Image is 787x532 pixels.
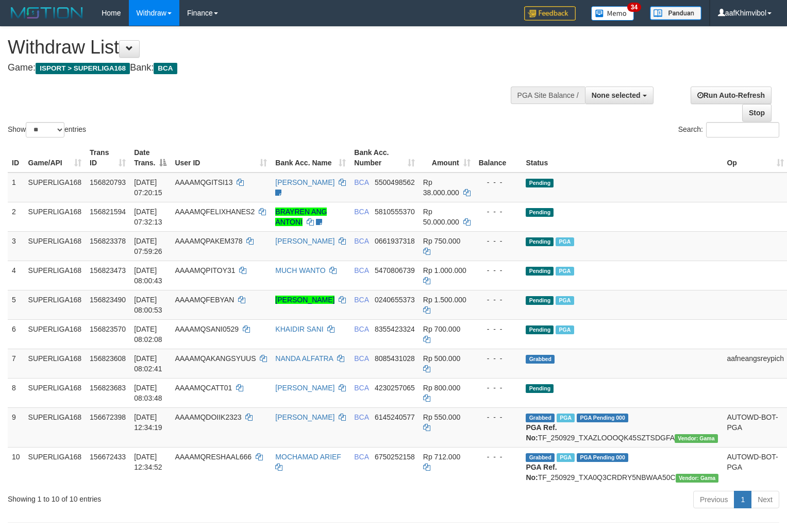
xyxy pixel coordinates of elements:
td: SUPERLIGA168 [24,290,86,319]
span: Rp 750.000 [423,237,460,245]
div: - - - [479,236,518,246]
span: Pending [526,267,554,276]
label: Search: [678,122,779,138]
td: TF_250929_TXA0Q3CRDRY5NBWAA50C [522,447,723,487]
a: NANDA ALFATRA [275,354,333,363]
td: SUPERLIGA168 [24,173,86,202]
span: [DATE] 12:34:52 [134,453,162,471]
span: 156672398 [90,413,126,421]
th: Date Trans.: activate to sort column descending [130,143,171,173]
span: PGA Pending [577,453,628,462]
th: Amount: activate to sort column ascending [419,143,475,173]
span: Copy 8355423324 to clipboard [375,325,415,333]
img: Button%20Memo.svg [591,6,634,21]
span: Copy 5500498562 to clipboard [375,178,415,186]
span: BCA [354,325,369,333]
td: TF_250929_TXAZLOOOQK45SZTSDGFA [522,407,723,447]
span: Pending [526,208,554,217]
span: [DATE] 08:02:08 [134,325,162,344]
a: [PERSON_NAME] [275,413,334,421]
a: MUCH WANTO [275,266,325,274]
span: [DATE] 07:32:13 [134,208,162,226]
span: BCA [354,266,369,274]
span: [DATE] 08:02:41 [134,354,162,373]
a: BRAYREN ANG ANTONI [275,208,327,226]
span: Marked by aafnonsreyleab [556,296,574,305]
span: AAAAMQSANI0529 [175,325,239,333]
td: SUPERLIGA168 [24,407,86,447]
span: BCA [354,208,369,216]
span: Rp 50.000.000 [423,208,459,226]
a: MOCHAMAD ARIEF [275,453,341,461]
span: Pending [526,237,554,246]
span: Rp 712.000 [423,453,460,461]
span: Pending [526,384,554,393]
span: Rp 500.000 [423,354,460,363]
td: 4 [8,261,24,290]
div: - - - [479,324,518,334]
a: Next [751,491,779,508]
span: Pending [526,325,554,334]
a: KHAIDIR SANI [275,325,323,333]
div: PGA Site Balance / [511,87,585,104]
span: Marked by aafsoycanthlai [557,414,575,422]
span: Copy 5810555370 to clipboard [375,208,415,216]
th: Balance [475,143,522,173]
span: Copy 6145240577 to clipboard [375,413,415,421]
img: Feedback.jpg [524,6,576,21]
td: 6 [8,319,24,349]
span: PGA Pending [577,414,628,422]
th: Game/API: activate to sort column ascending [24,143,86,173]
span: Copy 8085431028 to clipboard [375,354,415,363]
span: BCA [354,237,369,245]
span: AAAAMQAKANGSYUUS [175,354,256,363]
div: - - - [479,265,518,276]
span: AAAAMQCATT01 [175,384,232,392]
a: Run Auto-Refresh [691,87,772,104]
span: AAAAMQFELIXHANES2 [175,208,255,216]
div: - - - [479,353,518,364]
a: Previous [693,491,734,508]
a: [PERSON_NAME] [275,296,334,304]
span: AAAAMQFEBYAN [175,296,234,304]
span: Marked by aafnonsreyleab [556,267,574,276]
div: Showing 1 to 10 of 10 entries [8,490,320,504]
td: 1 [8,173,24,202]
span: AAAAMQRESHAAL666 [175,453,252,461]
td: 5 [8,290,24,319]
span: Grabbed [526,414,555,422]
span: Copy 4230257065 to clipboard [375,384,415,392]
span: 156823608 [90,354,126,363]
span: Vendor URL: https://trx31.1velocity.biz [676,474,719,483]
a: 1 [734,491,751,508]
td: SUPERLIGA168 [24,349,86,378]
span: [DATE] 12:34:19 [134,413,162,432]
span: AAAAMQPITOY31 [175,266,235,274]
span: BCA [154,63,177,74]
span: BCA [354,354,369,363]
div: - - - [479,412,518,422]
td: 2 [8,202,24,231]
span: 156823570 [90,325,126,333]
span: [DATE] 07:20:15 [134,178,162,197]
span: BCA [354,296,369,304]
span: Vendor URL: https://trx31.1velocity.biz [675,434,718,443]
td: 3 [8,231,24,261]
button: None selected [585,87,654,104]
span: Marked by aafnonsreyleab [556,237,574,246]
span: 156823378 [90,237,126,245]
td: SUPERLIGA168 [24,447,86,487]
span: Rp 700.000 [423,325,460,333]
th: Trans ID: activate to sort column ascending [86,143,130,173]
span: Rp 550.000 [423,413,460,421]
td: SUPERLIGA168 [24,378,86,407]
th: Bank Acc. Number: activate to sort column ascending [350,143,419,173]
th: Bank Acc. Name: activate to sort column ascending [271,143,350,173]
td: 8 [8,378,24,407]
span: ISPORT > SUPERLIGA168 [36,63,130,74]
b: PGA Ref. No: [526,463,557,482]
b: PGA Ref. No: [526,423,557,442]
span: [DATE] 08:00:43 [134,266,162,285]
img: panduan.png [650,6,701,20]
input: Search: [706,122,779,138]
